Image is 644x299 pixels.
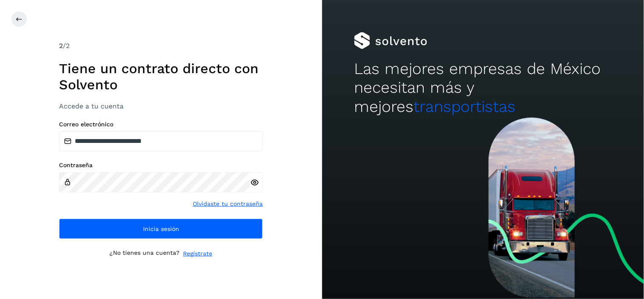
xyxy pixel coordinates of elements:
[354,60,612,116] h2: Las mejores empresas de México necesitan más y mejores
[193,199,263,208] a: Olvidaste tu contraseña
[59,121,263,128] label: Correo electrónico
[59,42,63,50] span: 2
[59,162,263,169] label: Contraseña
[59,60,263,93] h1: Tiene un contrato directo con Solvento
[59,41,263,51] div: /2
[143,226,179,232] span: Inicia sesión
[183,249,212,258] a: Regístrate
[59,102,263,110] h3: Accede a tu cuenta
[110,249,180,258] p: ¿No tienes una cuenta?
[413,97,515,116] span: transportistas
[59,219,263,239] button: Inicia sesión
